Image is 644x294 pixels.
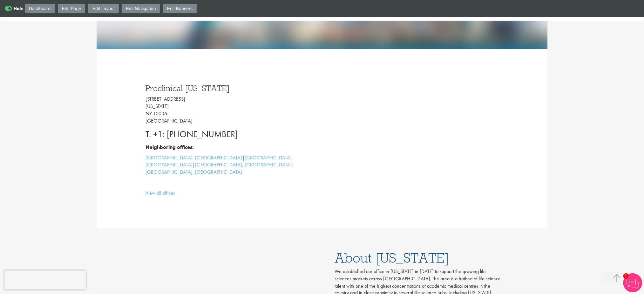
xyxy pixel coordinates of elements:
img: Chatbot [623,273,642,292]
a: Edit Page [58,4,85,13]
h1: About [US_STATE] [335,251,503,265]
a: [GEOGRAPHIC_DATA], [GEOGRAPHIC_DATA] [146,154,242,161]
p: T. +1: [PHONE_NUMBER] [146,128,317,141]
a: [GEOGRAPHIC_DATA], [GEOGRAPHIC_DATA] [146,169,242,175]
a: Dashboard [25,4,55,13]
p: | | | [146,154,317,176]
a: [GEOGRAPHIC_DATA], [GEOGRAPHIC_DATA] [195,161,292,168]
a: View all offices [146,190,175,196]
p: [STREET_ADDRESS] [US_STATE] NY 10036 [GEOGRAPHIC_DATA] [146,96,317,124]
a: [GEOGRAPHIC_DATA], [GEOGRAPHIC_DATA] [146,154,293,168]
b: Neighboring offices: [146,144,194,150]
a: Edit Layout [88,4,119,13]
h3: Proclinical [US_STATE] [146,84,317,92]
a: Edit Banners [163,4,197,13]
a: Edit Navigation [122,4,160,13]
span: 1 [623,273,629,279]
iframe: reCAPTCHA [4,271,86,290]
